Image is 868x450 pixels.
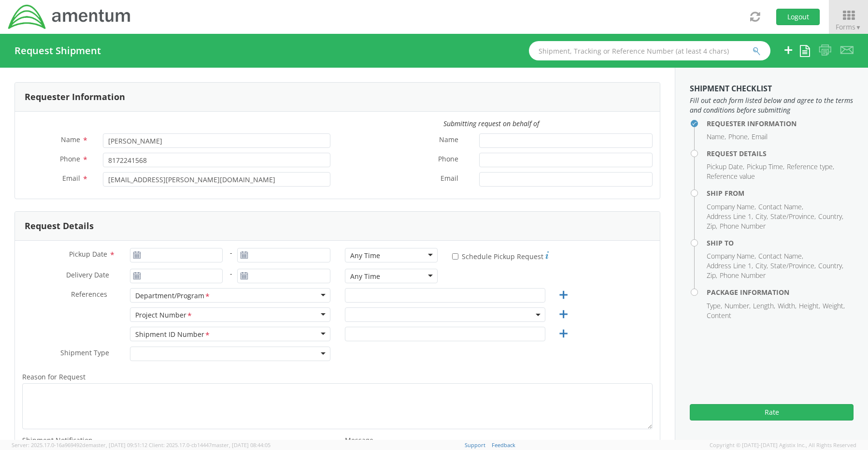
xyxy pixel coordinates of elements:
[707,261,753,271] li: Address Line 1
[22,372,85,381] span: Reason for Request
[707,212,753,221] li: Address Line 1
[707,301,722,311] li: Type
[725,301,751,311] li: Number
[443,119,539,128] i: Submitting request on behalf of
[492,441,515,449] a: Feedback
[836,22,861,31] span: Forms
[720,271,766,280] li: Phone Number
[707,251,756,261] li: Company Name
[776,9,820,25] button: Logout
[707,289,854,296] h4: Package Information
[465,441,485,449] a: Support
[350,272,380,281] div: Any Time
[753,301,775,311] li: Length
[452,253,458,260] input: Schedule Pickup Request
[690,85,854,93] h3: Shipment Checklist
[135,310,193,320] div: Project Number
[755,261,768,271] li: City
[707,172,755,181] li: Reference value
[707,271,717,280] li: Zip
[707,221,717,231] li: Zip
[707,189,854,197] h4: Ship From
[25,92,125,102] h3: Requester Information
[710,441,856,449] span: Copyright © [DATE]-[DATE] Agistix Inc., All Rights Reserved
[787,162,834,172] li: Reference type
[7,3,132,30] img: dyn-intl-logo-049831509241104b2a82.png
[752,132,768,142] li: Email
[61,135,80,144] span: Name
[707,239,854,247] h4: Ship To
[707,202,756,212] li: Company Name
[755,212,768,221] li: City
[778,301,797,311] li: Width
[441,174,458,185] span: Email
[345,435,373,445] span: Message
[707,120,854,127] h4: Requester Information
[855,23,861,31] span: ▼
[823,301,845,311] li: Weight
[60,348,109,359] span: Shipment Type
[758,202,803,212] li: Contact Name
[707,311,731,320] li: Content
[62,174,80,183] span: Email
[690,96,854,115] span: Fill out each form listed below and agree to the terms and conditions before submitting
[770,212,816,221] li: State/Province
[720,221,766,231] li: Phone Number
[66,270,109,281] span: Delivery Date
[439,135,458,146] span: Name
[25,221,94,231] h3: Request Details
[149,441,270,449] span: Client: 2025.17.0-cb14447
[770,261,816,271] li: State/Province
[350,251,380,261] div: Any Time
[529,41,770,60] input: Shipment, Tracking or Reference Number (at least 4 chars)
[60,154,80,163] span: Phone
[707,150,854,157] h4: Request Details
[69,249,107,259] span: Pickup Date
[12,441,147,449] span: Server: 2025.17.0-16a969492de
[14,45,101,56] h4: Request Shipment
[818,261,843,271] li: Country
[452,250,549,261] label: Schedule Pickup Request
[438,154,458,165] span: Phone
[758,251,803,261] li: Contact Name
[690,404,854,421] button: Rate
[135,291,211,301] div: Department/Program
[707,132,726,142] li: Name
[799,301,820,311] li: Height
[212,441,270,449] span: master, [DATE] 08:44:05
[135,330,211,340] div: Shipment ID Number
[88,441,147,449] span: master, [DATE] 09:51:12
[707,162,744,172] li: Pickup Date
[22,435,93,445] span: Shipment Notification
[747,162,784,172] li: Pickup Time
[818,212,843,221] li: Country
[71,290,107,299] span: References
[728,132,749,142] li: Phone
